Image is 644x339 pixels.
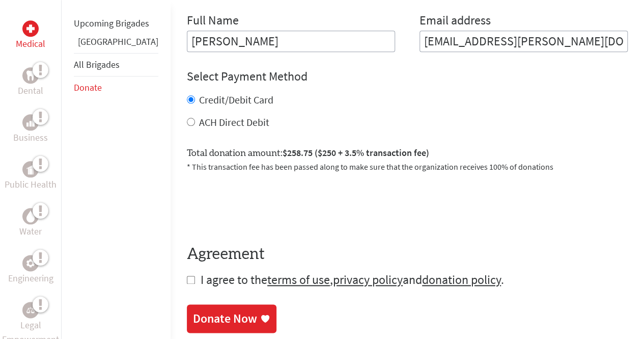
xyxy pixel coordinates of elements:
li: All Brigades [74,53,158,76]
div: Engineering [22,255,39,271]
a: All Brigades [74,59,120,70]
li: Donate [74,76,158,99]
a: WaterWater [19,208,42,239]
input: Enter Full Name [187,31,395,52]
p: Water [19,224,42,239]
p: * This transaction fee has been passed along to make sure that the organization receives 100% of ... [187,161,628,173]
p: Dental [18,84,43,98]
li: Panama [74,35,158,53]
a: [GEOGRAPHIC_DATA] [78,36,158,47]
label: Full Name [187,12,239,31]
h4: Agreement [187,245,628,264]
div: Medical [22,20,39,37]
p: Business [13,131,48,145]
p: Public Health [5,177,57,192]
a: Public HealthPublic Health [5,161,57,192]
h4: Select Payment Method [187,68,628,85]
a: EngineeringEngineering [8,255,53,285]
a: terms of use [267,272,330,288]
img: Public Health [26,164,35,174]
li: Upcoming Brigades [74,12,158,35]
a: Donate [74,82,102,93]
img: Legal Empowerment [26,307,35,313]
a: Upcoming Brigades [74,17,149,29]
span: I agree to the , and . [201,272,504,288]
label: Credit/Debit Card [199,93,273,106]
iframe: To enrich screen reader interactions, please activate Accessibility in Grammarly extension settings [187,185,342,225]
img: Water [26,210,35,222]
div: Legal Empowerment [22,302,39,318]
input: Your Email [419,31,628,52]
p: Medical [16,37,45,51]
img: Business [26,118,35,126]
label: Email address [419,12,491,31]
a: DentalDental [18,67,43,98]
label: ACH Direct Debit [199,116,269,128]
label: Total donation amount: [187,146,429,161]
a: BusinessBusiness [13,114,48,145]
a: Donate Now [187,304,276,333]
img: Dental [26,70,35,80]
div: Dental [22,67,39,84]
span: $258.75 ($250 + 3.5% transaction fee) [283,147,429,159]
img: Medical [26,24,35,33]
img: Engineering [26,259,35,267]
a: donation policy [422,272,501,288]
a: MedicalMedical [16,20,45,51]
div: Business [22,114,39,131]
div: Donate Now [193,310,257,327]
p: Engineering [8,271,53,285]
a: privacy policy [333,272,403,288]
div: Water [22,208,39,224]
div: Public Health [22,161,39,177]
